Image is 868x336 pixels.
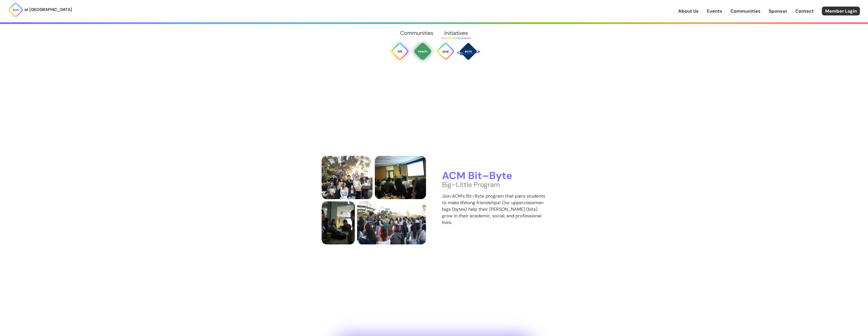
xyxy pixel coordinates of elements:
[795,8,814,14] a: Contact
[414,42,432,60] img: ACM Outreach
[707,8,722,14] a: Events
[456,39,480,63] img: SPACE
[436,42,455,60] img: ACM Projects
[24,6,72,13] p: at [GEOGRAPHIC_DATA]
[322,201,355,245] img: members talk over some tapioca express "boba"
[8,2,23,17] img: ACM Logo
[439,24,473,42] a: Initiatives
[442,170,547,182] h3: ACM Bit–Byte
[822,7,860,15] a: Member Login
[442,193,547,226] p: Join ACM’s Bit–Byte program that pairs students to make lifelong friendships! Our upperclassmen b...
[391,42,409,60] img: Bit Byte
[357,201,426,245] img: members at bit byte allocation
[8,2,72,17] a: at [GEOGRAPHIC_DATA]
[769,8,787,14] a: Sponsor
[442,181,547,188] p: Big–Little Program
[395,24,439,42] a: Communities
[678,8,699,14] a: About Us
[375,156,426,199] img: VP Membership Tony presents tips for success for the bit byte program
[322,156,373,199] img: one or two trees in the bit byte program
[730,8,761,14] a: Communities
